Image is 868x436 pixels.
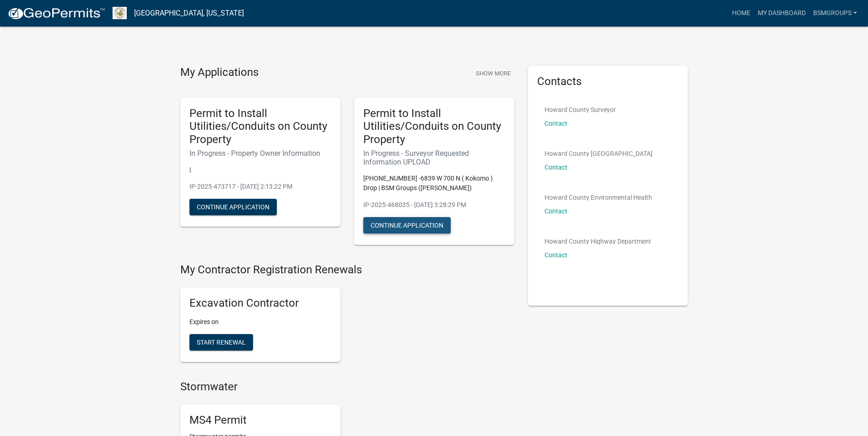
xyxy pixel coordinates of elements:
[197,338,246,346] span: Start Renewal
[189,149,331,158] h6: In Progress - Property Owner Information
[545,207,567,215] a: Contact
[537,75,679,88] h5: Contacts
[545,106,616,113] p: Howard County Surveyor
[545,120,567,127] a: Contact
[180,66,259,80] h4: My Applications
[545,238,651,245] p: Howard County Highway Department
[363,200,505,210] p: IP-2025-468035 - [DATE] 3:28:29 PM
[754,5,809,22] a: My Dashboard
[189,317,331,327] p: Expires on
[545,150,652,157] p: Howard County [GEOGRAPHIC_DATA]
[189,414,331,427] h5: MS4 Permit
[363,107,505,146] h5: Permit to Install Utilities/Conduits on County Property
[180,263,514,369] wm-registration-list-section: My Contractor Registration Renewals
[180,380,514,393] h4: Stormwater
[189,297,331,310] h5: Excavation Contractor
[363,174,505,193] p: [PHONE_NUMBER] -6839 W 700 N ( Kokomo ) Drop | BSM Groups ([PERSON_NAME])
[809,5,861,22] a: BSMGroups
[363,149,505,166] h6: In Progress - Surveyor Requested Information UPLOAD
[113,7,127,19] img: Howard County, Indiana
[134,5,244,21] a: [GEOGRAPHIC_DATA], [US_STATE]
[545,251,567,259] a: Contact
[363,217,451,234] button: Continue Application
[189,165,331,175] p: |
[728,5,754,22] a: Home
[545,164,567,171] a: Contact
[545,194,652,201] p: Howard County Environmental Health
[189,334,253,351] button: Start Renewal
[189,107,331,146] h5: Permit to Install Utilities/Conduits on County Property
[189,182,331,191] p: IP-2025-473717 - [DATE] 2:13:22 PM
[180,263,514,276] h4: My Contractor Registration Renewals
[472,66,514,81] button: Show More
[189,199,277,215] button: Continue Application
